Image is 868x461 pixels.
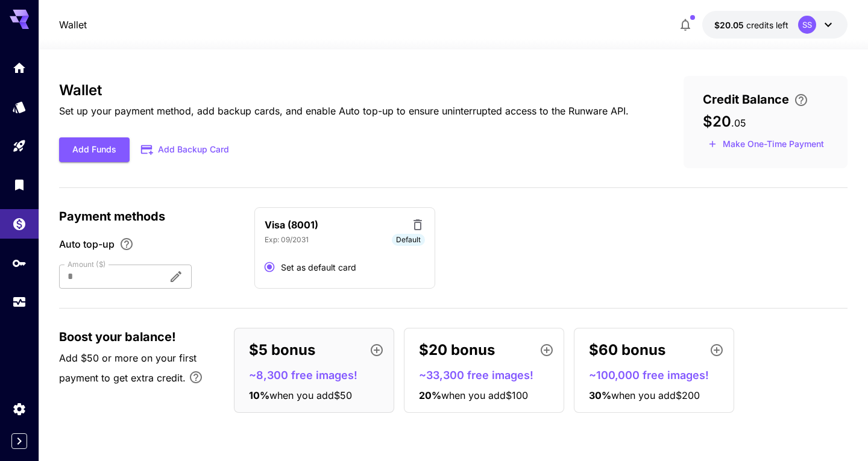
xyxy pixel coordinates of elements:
p: $60 bonus [589,339,665,361]
span: . 05 [731,117,746,129]
div: SS [798,16,816,34]
a: Wallet [59,17,87,32]
p: $20 bonus [419,339,495,361]
div: API Keys [12,256,27,271]
div: Library [12,177,27,192]
p: Payment methods [59,207,240,225]
div: $20.05 [714,19,788,31]
nav: breadcrumb [59,17,87,32]
button: Bonus applies only to your first payment, up to 30% on the first $1,000. [184,365,208,389]
span: when you add $100 [441,389,528,401]
span: Credit Balance [703,90,789,108]
button: Enter your card details and choose an Auto top-up amount to avoid service interruptions. We'll au... [789,93,813,107]
span: Add $50 or more on your first payment to get extra credit. [59,352,197,384]
p: $5 bonus [249,339,315,361]
button: Add Funds [59,137,130,162]
p: Visa (8001) [265,218,318,232]
button: $20.05SS [702,11,848,39]
div: Wallet [12,216,27,231]
div: Home [12,60,27,75]
p: ~33,300 free images! [419,367,559,383]
button: Enable Auto top-up to ensure uninterrupted service. We'll automatically bill the chosen amount wh... [115,237,139,251]
h3: Wallet [59,82,629,99]
span: when you add $50 [269,389,352,401]
span: 30 % [589,389,611,401]
button: Make a one-time, non-recurring payment [703,135,829,154]
span: when you add $200 [611,389,700,401]
p: Set up your payment method, add backup cards, and enable Auto top-up to ensure uninterrupted acce... [59,104,629,118]
p: ~8,300 free images! [249,367,389,383]
p: ~100,000 free images! [589,367,729,383]
span: 10 % [249,389,269,401]
div: Playground [12,139,27,154]
button: Expand sidebar [11,433,27,449]
span: 20 % [419,389,441,401]
p: Exp: 09/2031 [265,234,309,245]
span: Boost your balance! [59,328,176,346]
button: Add Backup Card [130,138,242,162]
span: Auto top-up [59,237,115,251]
div: Settings [12,401,27,416]
div: Models [12,99,27,114]
span: $20.05 [714,20,746,30]
span: Set as default card [281,261,356,274]
label: Amount ($) [68,259,106,269]
span: $20 [703,113,731,130]
div: Usage [12,295,27,310]
span: Default [392,234,425,245]
span: credits left [746,20,788,30]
